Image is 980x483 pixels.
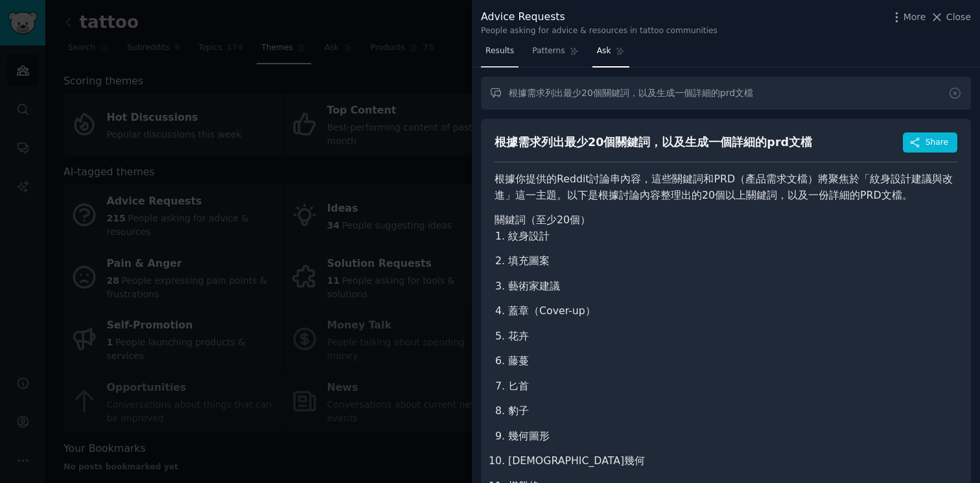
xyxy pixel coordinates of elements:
[890,10,926,24] button: More
[495,134,812,151] div: 根據需求列出最少20個關鍵詞，以及生成一個詳細的prd文檔
[508,428,957,445] li: 幾何圖形
[903,132,957,153] button: Share
[481,25,717,37] div: People asking for advice & resources in tattoo communities
[508,328,957,345] li: 花卉
[495,212,957,229] h3: 關鍵詞（至少20個）
[508,279,957,295] li: 藝術家建議
[508,229,957,245] li: 紋身設計
[930,10,971,24] button: Close
[485,45,514,57] span: Results
[481,77,971,110] input: Ask a question about Advice Requests in this audience...
[495,171,957,203] p: 根據你提供的Reddit討論串內容，這些關鍵詞和PRD（產品需求文檔）將聚焦於「紋身設計建議與改進」這一主題。以下是根據討論內容整理出的20個以上關鍵詞，以及一份詳細的PRD文檔。
[926,137,948,149] span: Share
[508,253,957,269] li: 填充圖案
[528,41,583,68] a: Patterns
[481,9,717,25] div: Advice Requests
[592,41,629,68] a: Ask
[597,45,611,57] span: Ask
[946,10,971,24] span: Close
[508,303,957,319] li: 蓋章（Cover-up）
[508,453,957,469] li: [DEMOGRAPHIC_DATA]幾何
[481,41,519,68] a: Results
[532,45,565,57] span: Patterns
[904,10,926,24] span: More
[508,378,957,395] li: 匕首
[508,353,957,369] li: 藤蔓
[508,403,957,419] li: 豹子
